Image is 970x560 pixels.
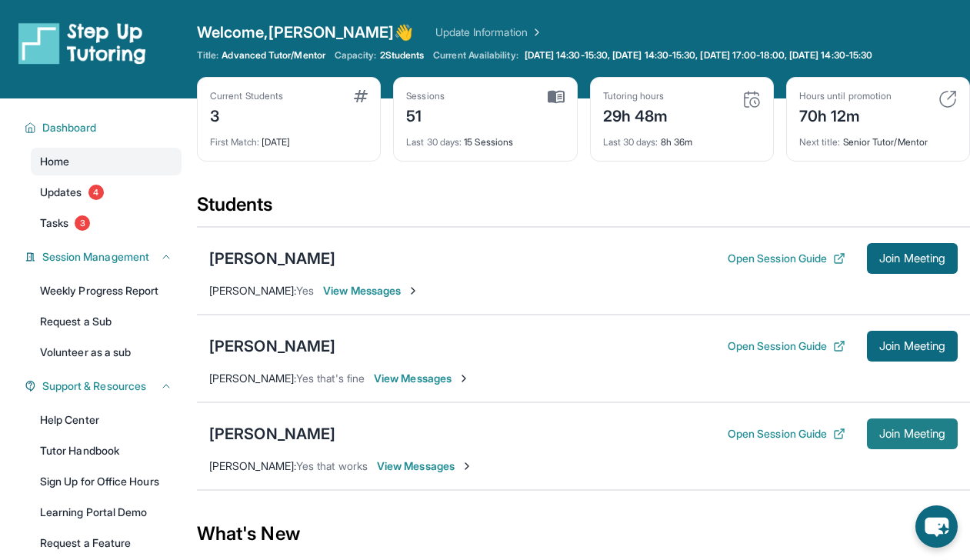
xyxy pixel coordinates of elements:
span: Dashboard [42,120,97,135]
span: View Messages [377,458,473,474]
a: Updates4 [31,178,182,206]
img: Chevron-Right [461,460,473,472]
span: Join Meeting [879,254,945,263]
div: Sessions [406,90,445,102]
span: First Match : [210,136,259,148]
a: Tasks3 [31,209,182,237]
button: chat-button [915,505,958,548]
a: Weekly Progress Report [31,277,182,305]
button: Join Meeting [867,331,958,362]
div: [PERSON_NAME] [209,423,335,445]
span: View Messages [374,371,470,386]
span: 2 Students [380,49,425,62]
span: 3 [75,215,90,231]
span: Last 30 days : [603,136,658,148]
span: Updates [40,185,82,200]
button: Dashboard [36,120,172,135]
span: Join Meeting [879,342,945,351]
a: Request a Sub [31,308,182,335]
button: Open Session Guide [728,338,845,354]
a: Request a Feature [31,529,182,557]
img: card [742,90,761,108]
img: Chevron Right [528,25,543,40]
span: Advanced Tutor/Mentor [222,49,325,62]
span: Next title : [799,136,841,148]
img: card [354,90,368,102]
a: Sign Up for Office Hours [31,468,182,495]
span: Session Management [42,249,149,265]
img: Chevron-Right [458,372,470,385]
span: Last 30 days : [406,136,462,148]
div: [PERSON_NAME] [209,248,335,269]
div: 29h 48m [603,102,668,127]
button: Support & Resources [36,378,172,394]
div: Tutoring hours [603,90,668,102]
span: Support & Resources [42,378,146,394]
span: Yes that's fine [296,372,365,385]
span: Welcome, [PERSON_NAME] 👋 [197,22,414,43]
span: Home [40,154,69,169]
span: Join Meeting [879,429,945,438]
div: 15 Sessions [406,127,564,148]
button: Open Session Guide [728,251,845,266]
button: Session Management [36,249,172,265]
span: [PERSON_NAME] : [209,284,296,297]
div: [PERSON_NAME] [209,335,335,357]
button: Open Session Guide [728,426,845,442]
a: Tutor Handbook [31,437,182,465]
span: Tasks [40,215,68,231]
div: 70h 12m [799,102,892,127]
div: Senior Tutor/Mentor [799,127,957,148]
span: Yes [296,284,314,297]
div: 51 [406,102,445,127]
div: 8h 36m [603,127,761,148]
button: Join Meeting [867,418,958,449]
span: Yes that works [296,459,368,472]
span: Capacity: [335,49,377,62]
span: 4 [88,185,104,200]
div: Students [197,192,970,226]
div: Current Students [210,90,283,102]
span: View Messages [323,283,419,298]
a: Learning Portal Demo [31,498,182,526]
img: card [548,90,565,104]
img: logo [18,22,146,65]
a: [DATE] 14:30-15:30, [DATE] 14:30-15:30, [DATE] 17:00-18:00, [DATE] 14:30-15:30 [522,49,875,62]
span: Title: [197,49,218,62]
span: [PERSON_NAME] : [209,372,296,385]
span: Current Availability: [433,49,518,62]
button: Join Meeting [867,243,958,274]
a: Update Information [435,25,543,40]
span: [PERSON_NAME] : [209,459,296,472]
a: Help Center [31,406,182,434]
div: Hours until promotion [799,90,892,102]
img: card [938,90,957,108]
span: [DATE] 14:30-15:30, [DATE] 14:30-15:30, [DATE] 17:00-18:00, [DATE] 14:30-15:30 [525,49,872,62]
a: Volunteer as a sub [31,338,182,366]
div: 3 [210,102,283,127]
div: [DATE] [210,127,368,148]
img: Chevron-Right [407,285,419,297]
a: Home [31,148,182,175]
